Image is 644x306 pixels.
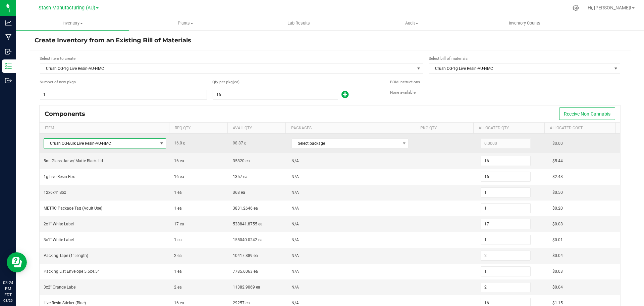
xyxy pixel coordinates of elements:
span: Stash Manufacturing (AU) [39,5,95,11]
span: 16 ea [174,159,184,163]
iframe: Resource center [7,252,27,272]
span: Add new output [338,94,348,98]
span: $0.00 [552,141,563,146]
a: Plants [129,16,242,30]
span: 7785.6063 ea [233,269,258,274]
span: $0.20 [552,206,563,211]
span: Number of new packages to create [40,79,76,85]
th: Req Qty [169,123,227,134]
span: $0.04 [552,285,563,290]
span: $1.15 [552,301,563,305]
p: 03:24 PM EDT [3,280,13,298]
span: Select bill of materials [429,56,468,61]
inline-svg: Inbound [5,48,12,55]
span: 98.87 g [233,141,247,145]
span: N/A [291,237,299,242]
span: 3x1" White Label [44,237,74,242]
span: N/A [291,190,299,195]
span: Select item to create [40,56,75,61]
a: Inventory Counts [468,16,581,30]
button: Receive Non-Cannabis [559,107,615,120]
span: Crush OG-1g Live Resin-AU-HMC [40,64,415,73]
span: $0.50 [552,190,563,195]
span: 10417.889 ea [233,253,258,258]
span: 12x6x4" Box [44,190,66,195]
span: Select package [292,139,400,148]
span: 155040.0242 ea [233,237,263,242]
span: 1 ea [174,269,182,274]
span: 2x1" White Label [44,222,74,226]
span: $5.44 [552,159,563,163]
span: N/A [291,253,299,258]
th: Pkg Qty [415,123,473,134]
th: Item [40,123,169,134]
span: 538841.8755 ea [233,222,263,226]
span: BOM Instructions [390,80,420,84]
span: $0.08 [552,222,563,226]
span: 11382.9069 ea [233,285,260,290]
span: N/A [291,285,299,290]
span: Inventory Counts [500,20,549,26]
span: None available [390,90,416,95]
span: Live Resin Sticker (Blue) [44,301,86,305]
inline-svg: Inventory [5,63,12,70]
div: Components [45,110,90,118]
span: Packing Tape (1' Length) [44,253,88,258]
span: N/A [291,206,299,211]
span: Audit [356,20,468,26]
th: Allocated Cost [544,123,615,134]
span: N/A [291,174,299,179]
span: METRC Package Tag (Adult Use) [44,206,102,211]
span: N/A [291,269,299,274]
h4: Create Inventory from an Existing Bill of Materials [35,36,626,45]
span: 1g Live Resin Box [44,174,75,179]
span: $0.04 [552,253,563,258]
th: Allocated Qty [473,123,544,134]
span: 1 ea [174,237,182,242]
inline-svg: Analytics [5,19,12,26]
span: Crush OG-Bulk Live Resin-AU-HMC [44,139,157,148]
div: Manage settings [572,5,580,11]
th: Packages [285,123,415,134]
span: N/A [291,301,299,305]
a: Lab Results [242,16,355,30]
span: $0.03 [552,269,563,274]
span: Plants [129,20,242,26]
span: 3831.2646 ea [233,206,258,211]
span: 29257 ea [233,301,250,305]
span: 1357 ea [233,174,248,179]
th: Avail Qty [227,123,286,134]
span: 17 ea [174,222,184,226]
span: Packing List Envelope 5.5x4.5" [44,269,99,274]
inline-svg: Manufacturing [5,34,12,41]
span: Lab Results [278,20,319,26]
span: N/A [291,159,299,163]
span: 368 ea [233,190,245,195]
span: 1 ea [174,206,182,211]
span: (ea) [233,79,239,85]
a: Inventory [16,16,129,30]
span: 2 ea [174,253,182,258]
span: 3x2" Orange Label [44,285,76,290]
span: 35820 ea [233,159,250,163]
a: Audit [355,16,468,30]
span: 16 ea [174,301,184,305]
span: 2 ea [174,285,182,290]
span: N/A [291,222,299,226]
span: $0.01 [552,237,563,242]
span: Hi, [PERSON_NAME]! [588,5,631,10]
span: 16.0 g [174,141,185,145]
span: $2.48 [552,174,563,179]
span: Inventory [16,20,129,26]
p: 08/20 [3,298,13,303]
inline-svg: Outbound [5,77,12,84]
span: Receive Non-Cannabis [564,111,610,117]
span: 1 ea [174,190,182,195]
span: 5ml Glass Jar w/ Matte Black Lid [44,159,103,163]
span: Quantity per package (ea) [212,79,233,85]
span: 16 ea [174,174,184,179]
span: Crush OG-1g Live Resin-AU-HMC [429,64,612,73]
